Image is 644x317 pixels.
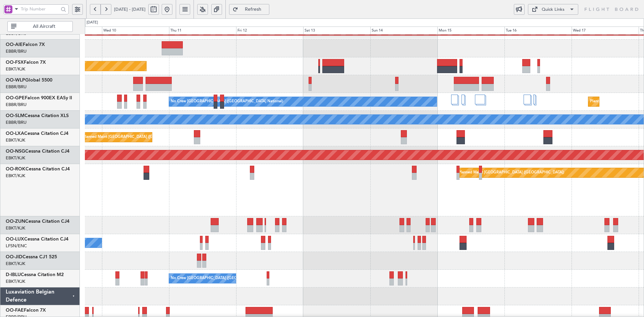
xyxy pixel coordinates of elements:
div: Tue 16 [504,27,572,35]
a: EBBR/BRU [6,84,26,90]
span: OO-SLM [6,113,24,118]
span: OO-LXA [6,131,24,136]
a: EBBR/BRU [6,48,26,54]
span: All Aircraft [18,24,70,29]
a: OO-FAEFalcon 7X [6,308,46,313]
button: All Aircraft [7,21,73,32]
a: OO-SLMCessna Citation XLS [6,113,69,118]
span: OO-FSX [6,60,24,65]
span: OO-NSG [6,149,25,154]
span: Refresh [239,7,267,12]
div: Quick Links [542,6,565,13]
a: EBKT/KJK [6,278,25,284]
a: OO-LUXCessna Citation CJ4 [6,237,68,242]
div: Fri 12 [236,27,303,35]
a: EBKT/KJK [6,225,25,231]
span: OO-JID [6,255,22,259]
div: Planned Maint [GEOGRAPHIC_DATA] ([GEOGRAPHIC_DATA]) [459,168,564,178]
span: OO-LUX [6,237,24,242]
div: Thu 11 [169,27,236,35]
span: D-IBLU [6,272,21,277]
a: EBKT/KJK [6,137,25,143]
a: OO-ZUNCessna Citation CJ4 [6,219,69,224]
span: OO-ZUN [6,219,25,224]
a: OO-JIDCessna CJ1 525 [6,255,57,259]
div: No Crew [GEOGRAPHIC_DATA] ([GEOGRAPHIC_DATA] National) [171,273,283,283]
a: EBKT/KJK [6,173,25,179]
div: Mon 15 [437,27,504,35]
span: OO-GPE [6,96,25,100]
div: [DATE] [87,20,98,25]
button: Quick Links [528,4,578,15]
div: No Crew [GEOGRAPHIC_DATA] ([GEOGRAPHIC_DATA] National) [171,97,283,107]
a: LFSN/ENC [6,243,27,249]
span: [DATE] - [DATE] [114,6,146,12]
a: OO-WLPGlobal 5500 [6,78,52,83]
div: Sun 14 [370,27,437,35]
a: OO-FSXFalcon 7X [6,60,46,65]
div: Wed 17 [572,27,639,35]
span: OO-FAE [6,308,24,313]
input: Trip Number [21,4,59,14]
button: Refresh [229,4,269,15]
span: OO-WLP [6,78,25,83]
a: EBBR/BRU [6,102,26,108]
a: OO-AIEFalcon 7X [6,42,45,47]
a: D-IBLUCessna Citation M2 [6,272,64,277]
div: Wed 10 [102,27,169,35]
a: EBBR/BRU [6,119,26,125]
span: OO-ROK [6,167,25,171]
div: Planned Maint [GEOGRAPHIC_DATA] ([GEOGRAPHIC_DATA] National) [83,132,204,142]
a: OO-NSGCessna Citation CJ4 [6,149,69,154]
div: Sat 13 [303,27,370,35]
a: EBKT/KJK [6,155,25,161]
a: EBKT/KJK [6,261,25,267]
a: EBKT/KJK [6,66,25,72]
a: OO-LXACessna Citation CJ4 [6,131,68,136]
a: OO-GPEFalcon 900EX EASy II [6,96,72,100]
a: OO-ROKCessna Citation CJ4 [6,167,70,171]
span: OO-AIE [6,42,23,47]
